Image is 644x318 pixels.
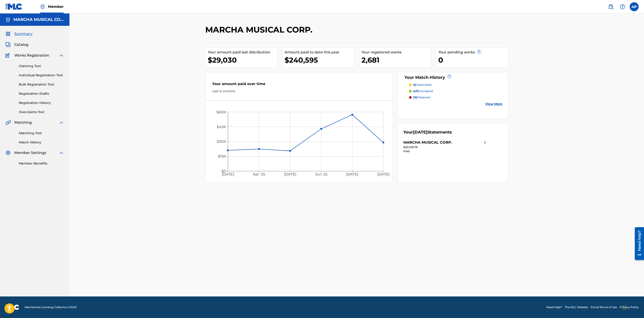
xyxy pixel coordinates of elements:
a: Registration History [19,101,64,105]
a: Match History [19,140,64,145]
div: Widget de chat [622,296,644,318]
img: right chevron icon [482,140,488,145]
a: MARCHA MUSICAL CORP.right chevron icon$29,029.78Paid [403,140,488,153]
tspan: [DATE] [284,172,296,176]
a: (451) accepted [409,89,503,93]
span: Member [48,4,64,9]
tspan: $0 [221,169,226,173]
img: Catalog [5,42,11,47]
tspan: [DATE] [346,172,358,176]
tspan: $45K [217,125,226,129]
a: CatalogCatalog [5,42,28,47]
div: Your amount paid over time [212,81,386,89]
img: Matching [5,120,11,125]
img: MLC Logo [5,3,23,10]
img: expand [59,120,64,125]
div: Your pending works [438,50,508,55]
div: User Menu [630,2,639,11]
span: (2) [413,83,416,86]
div: MARCHA MUSICAL CORP. [403,140,452,145]
img: help [620,4,625,9]
a: Bulk Registration Tool [19,82,64,87]
div: 2,681 [361,55,431,65]
a: Matching Tool [19,131,64,136]
tspan: Jun '25 [315,172,327,176]
span: Works Registration [14,53,49,58]
div: Help [618,2,627,11]
span: Summary [14,31,32,37]
img: Accounts [5,17,11,22]
a: Need Help? [546,305,562,309]
span: Catalog [14,42,28,47]
tspan: $15K [218,154,226,158]
img: search [608,4,614,9]
tspan: [DATE] [377,172,389,176]
iframe: Chat Widget [622,296,644,318]
span: Member Settings [14,150,46,156]
img: logo [5,305,19,310]
span: (451) [413,89,419,93]
div: 0 [438,55,508,65]
a: Privacy Policy [620,305,639,309]
a: (18) rejected [409,95,503,99]
a: The MLC Website [565,305,588,309]
h5: MARCHA MUSICAL CORP. [13,17,64,22]
div: Paid [403,149,488,153]
div: Your Match History [403,75,503,81]
div: Last 6 months [212,89,386,94]
div: Amount paid to date this year [285,50,354,55]
tspan: Apr '25 [253,172,265,176]
a: Portal Terms of Use [591,305,617,309]
a: View More [485,102,502,106]
span: [DATE] [413,130,428,135]
div: Your Statements [403,129,452,135]
p: submitted [413,83,431,87]
div: Your amount paid last distribution [208,50,277,55]
a: Claiming Tool [19,64,64,68]
a: Public Search [606,2,615,11]
p: rejected [413,95,430,99]
span: ? [447,75,451,78]
a: Registration Drafts [19,91,64,96]
div: $29,030 [208,55,277,65]
span: ? [477,50,481,53]
a: (2) submitted [409,83,503,87]
a: Member Benefits [19,161,64,166]
tspan: $30K [217,139,226,144]
a: SummarySummary [5,31,32,37]
img: Summary [5,31,11,37]
div: $29,029.78 [403,145,488,149]
img: expand [59,150,64,156]
img: expand [59,53,64,58]
iframe: Resource Center [631,225,644,261]
tspan: $60K [216,110,226,114]
img: Works Registration [5,53,11,58]
a: Overclaims Tool [19,110,64,114]
div: Arrastrar [623,301,626,314]
span: Matching [14,120,32,125]
div: $240,595 [285,55,354,65]
div: Your registered works [361,50,431,55]
p: accepted [413,89,433,93]
img: Top Rightsholder [40,4,45,9]
h2: MARCHA MUSICAL CORP. [205,25,315,35]
span: (18) [413,96,418,99]
span: Mechanical Licensing Collective © 2025 [25,305,77,309]
a: Individual Registration Tool [19,73,64,78]
img: Member Settings [5,150,11,156]
tspan: [DATE] [222,172,234,176]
